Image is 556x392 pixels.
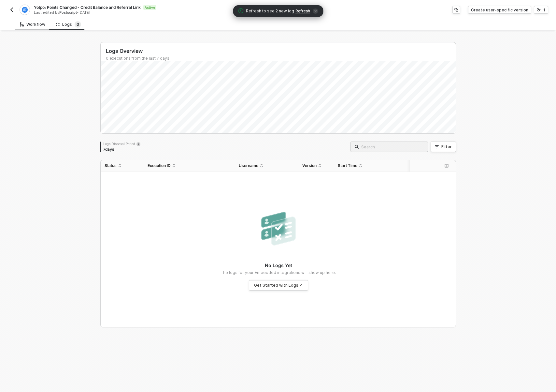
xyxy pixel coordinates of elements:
[56,21,81,28] div: Logs
[239,163,258,168] span: Username
[295,8,310,14] span: Refresh
[238,8,243,13] span: icon-exclamation
[338,163,357,168] span: Start Time
[20,22,45,27] div: Workflow
[8,6,16,14] button: back
[148,163,171,168] span: Execution ID
[471,7,528,13] div: Create user-specific version
[221,270,336,275] p: The logs for your Embedded integrations will show up here.
[534,6,548,14] button: 1
[105,163,117,168] span: Status
[106,56,456,61] div: 0 executions from the last 7 days
[249,280,308,291] a: Get Started with Logs ↗
[468,6,531,14] button: Create user-specific version
[302,163,317,168] span: Version
[257,208,300,250] img: nologs
[22,7,27,13] img: integration-icon
[106,48,456,54] div: Logs Overview
[235,160,298,172] th: Username
[431,142,456,152] button: Filter
[101,160,144,172] th: Status
[543,7,545,13] div: 1
[246,8,294,14] span: Refresh to see 2 new log
[313,8,318,14] span: icon-close
[75,21,81,28] sup: 0
[143,5,156,10] span: Active
[265,262,292,269] p: No Logs Yet
[361,143,424,150] input: Search
[144,160,235,172] th: Execution ID
[9,7,14,12] img: back
[34,10,251,15] div: Last edited by - [DATE]
[59,10,77,15] span: Postscript
[441,144,452,149] div: Filter
[334,160,410,172] th: Start Time
[537,8,541,12] span: icon-versioning
[254,283,303,288] div: Get Started with Logs ↗
[298,160,334,172] th: Version
[103,142,140,146] div: Logs Disposal Period
[103,147,140,152] div: 7 days
[34,5,141,10] span: Yotpo: Points Changed - Credit Balance and Referral Link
